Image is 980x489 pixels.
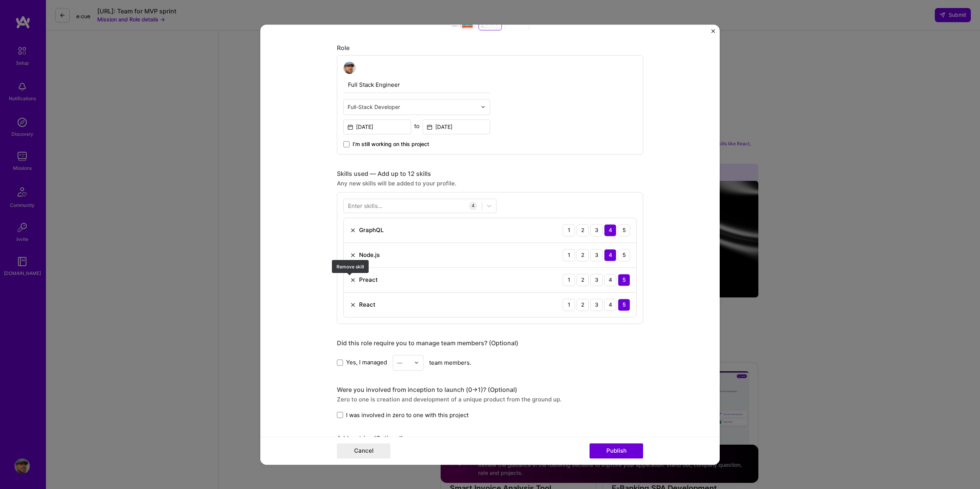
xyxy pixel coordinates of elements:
[350,252,356,258] img: Remove
[346,411,469,419] span: I was involved in zero to one with this project
[604,249,616,261] div: 4
[590,224,603,236] div: 3
[337,179,643,187] div: Any new skills will be added to your profile.
[618,274,630,286] div: 5
[711,29,715,37] button: Close
[590,299,603,311] div: 3
[590,443,643,458] button: Publish
[343,119,411,134] input: Date
[359,251,380,259] div: Node.js
[337,386,643,394] div: Were you involved from inception to launch (0 -> 1)? (Optional)
[618,224,630,236] div: 5
[337,434,643,442] div: Add metrics (Optional)
[348,201,382,210] div: Enter skills...
[469,201,477,210] div: 4
[350,277,356,283] img: Remove
[590,274,603,286] div: 3
[604,224,616,236] div: 4
[563,224,575,236] div: 1
[618,299,630,311] div: 5
[604,274,616,286] div: 4
[481,104,485,109] img: drop icon
[618,249,630,261] div: 5
[604,299,616,311] div: 4
[563,299,575,311] div: 1
[577,249,589,261] div: 2
[337,355,643,370] div: team members.
[346,359,387,367] span: Yes, I managed
[350,227,356,233] img: Remove
[563,249,575,261] div: 1
[350,302,356,308] img: Remove
[359,226,384,234] div: GraphQL
[337,339,643,347] div: Did this role require you to manage team members? (Optional)
[414,360,419,365] img: drop icon
[337,443,390,458] button: Cancel
[359,301,376,309] div: React
[343,77,490,93] input: Role Name
[577,299,589,311] div: 2
[337,170,643,178] div: Skills used — Add up to 12 skills
[397,359,402,367] div: —
[359,276,378,284] div: Preact
[337,44,643,52] div: Role
[337,395,643,403] div: Zero to one is creation and development of a unique product from the ground up.
[590,249,603,261] div: 3
[414,122,420,130] div: to
[423,119,490,134] input: Date
[577,224,589,236] div: 2
[353,140,429,148] span: I’m still working on this project
[577,274,589,286] div: 2
[563,274,575,286] div: 1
